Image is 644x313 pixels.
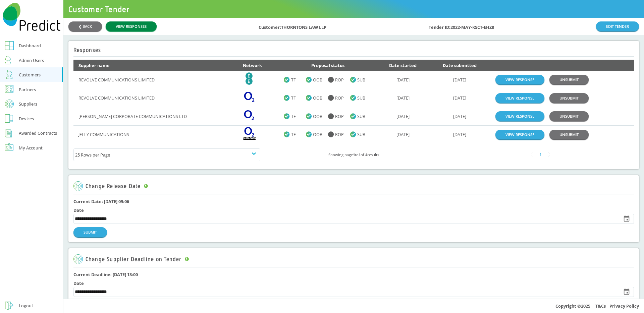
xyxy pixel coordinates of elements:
div: OOB [306,76,328,84]
button: UNSUBMIT [549,93,589,103]
div: Change Supplier Deadline on Tender [73,254,189,264]
button: Choose date, selected date is May 26, 2022 [620,212,633,226]
a: TF OOB ROP SUB [283,76,372,84]
button: Choose date, selected date is Jun 10, 2022 [620,286,633,299]
div: SUB [350,112,372,120]
div: Devices [19,115,34,123]
b: 1 [359,152,361,157]
button: SUBMIT [73,227,107,237]
div: OOB [306,112,328,120]
a: [DATE] [396,131,410,137]
a: T&Cs [595,303,606,309]
button: UNSUBMIT [549,130,589,139]
div: Tender ID: 2022-MAY-K5CT-EHZ8 [429,21,494,31]
div: Showing page to of results [260,151,447,159]
div: SUB [350,130,372,138]
div: Date started [382,61,424,69]
a: EDIT TENDER [596,21,639,31]
a: VIEW RESPONSE [495,111,544,121]
div: ROP [328,112,350,120]
a: TF OOB ROP SUB [283,130,372,138]
div: Change Release Date [73,181,148,191]
a: Privacy Policy [609,303,639,309]
div: OOB [306,130,328,138]
a: JELLY COMMUNICATIONS [78,131,129,137]
a: REVOLVE COMMUNICATIONS LIMITED [78,77,155,83]
div: ROP [328,130,350,138]
h4: Date [73,281,634,286]
div: SUB [350,76,372,84]
div: 25 Rows per Page [75,151,259,159]
a: VIEW RESPONSE [495,130,544,139]
img: Predict Mobile [3,3,61,31]
button: UNSUBMIT [549,75,589,84]
div: Logout [19,302,33,310]
a: [DATE] [453,77,466,83]
a: REVOLVE COMMUNICATIONS LIMITED [78,95,155,101]
a: [DATE] [453,113,466,119]
div: TF [283,94,306,102]
div: Customer: THORNTONS LAW LLP [259,21,326,31]
div: 1 [536,150,545,159]
div: Admin Users [19,56,44,64]
div: OOB [306,94,328,102]
a: VIEW RESPONSE [495,93,544,103]
h4: Date [73,208,634,213]
a: [PERSON_NAME] CORPORATE COMMUNICATIONS LTD [78,113,187,119]
div: Date submitted [434,61,485,69]
div: Suppliers [19,100,37,108]
div: Supplier name [78,61,233,69]
div: TF [283,130,306,138]
b: 1 [353,152,355,157]
button: ❮ BACK [68,21,102,31]
a: [DATE] [396,95,410,101]
a: [DATE] [396,113,410,119]
div: Dashboard [19,42,41,50]
div: Proposal status [283,61,372,69]
div: ROP [328,76,350,84]
a: VIEW RESPONSES [106,21,157,31]
a: TF OOB ROP SUB [283,112,372,120]
div: My Account [19,144,43,152]
h1: Current Deadline: [DATE] 13:00 [73,270,634,278]
div: Customers [19,71,41,79]
b: 4 [365,152,367,157]
div: Awarded Contracts [19,129,57,137]
a: TF OOB ROP SUB [283,94,372,102]
div: TF [283,76,306,84]
h1: Current Date: [DATE] 09:06 [73,197,634,205]
a: VIEW RESPONSE [495,75,544,84]
h2: Responses [73,47,101,53]
div: Network [243,61,273,69]
a: [DATE] [453,95,466,101]
div: SUB [350,94,372,102]
button: UNSUBMIT [549,111,589,121]
div: Partners [19,85,36,93]
a: [DATE] [396,77,410,83]
a: [DATE] [453,131,466,137]
div: TF [283,112,306,120]
div: ROP [328,94,350,102]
